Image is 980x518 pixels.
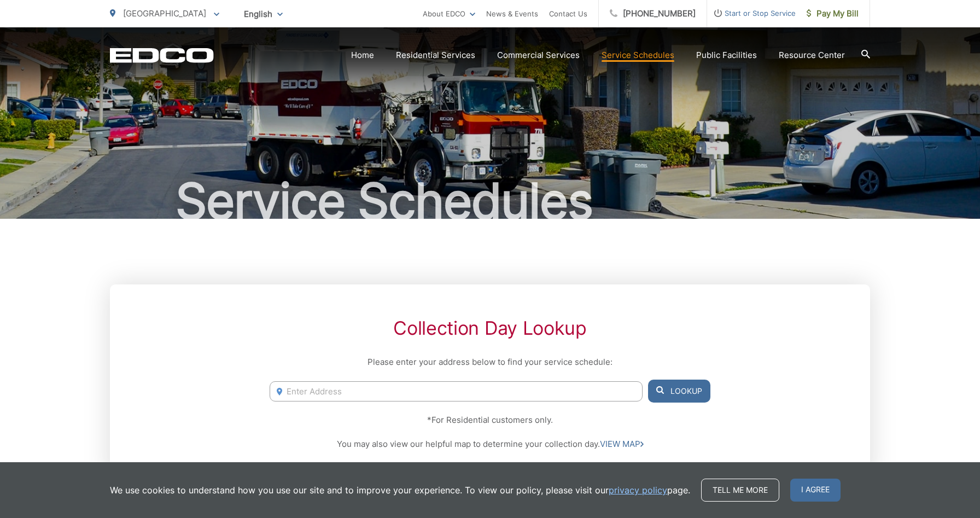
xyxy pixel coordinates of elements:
[790,479,841,502] span: I agree
[609,484,667,497] a: privacy policy
[779,49,845,62] a: Resource Center
[123,8,206,19] span: [GEOGRAPHIC_DATA]
[600,438,644,451] a: VIEW MAP
[270,317,710,339] h2: Collection Day Lookup
[486,7,538,20] a: News & Events
[497,49,580,62] a: Commercial Services
[236,4,291,24] span: English
[110,484,690,497] p: We use cookies to understand how you use our site and to improve your experience. To view our pol...
[270,438,710,451] p: You may also view our helpful map to determine your collection day.
[807,7,859,20] span: Pay My Bill
[110,48,214,63] a: EDCD logo. Return to the homepage.
[396,49,475,62] a: Residential Services
[648,380,710,403] button: Lookup
[549,7,587,20] a: Contact Us
[423,7,475,20] a: About EDCO
[701,479,779,502] a: Tell me more
[351,49,374,62] a: Home
[602,49,674,62] a: Service Schedules
[270,356,710,369] p: Please enter your address below to find your service schedule:
[110,174,870,229] h1: Service Schedules
[270,381,643,401] input: Enter Address
[696,49,757,62] a: Public Facilities
[270,414,710,427] p: *For Residential customers only.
